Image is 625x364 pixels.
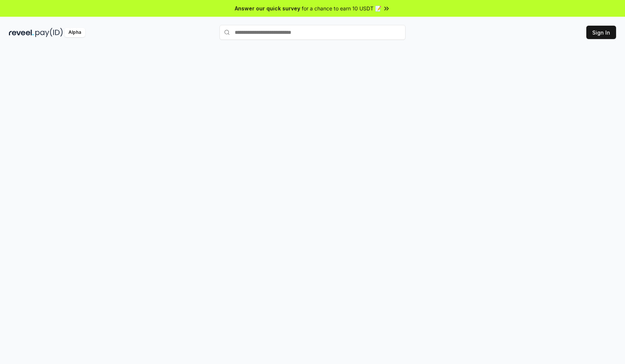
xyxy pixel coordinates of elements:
[64,28,85,37] div: Alpha
[235,4,300,12] span: Answer our quick survey
[35,28,63,37] img: pay_id
[586,26,616,39] button: Sign In
[302,4,381,12] span: for a chance to earn 10 USDT 📝
[9,28,34,37] img: reveel_dark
